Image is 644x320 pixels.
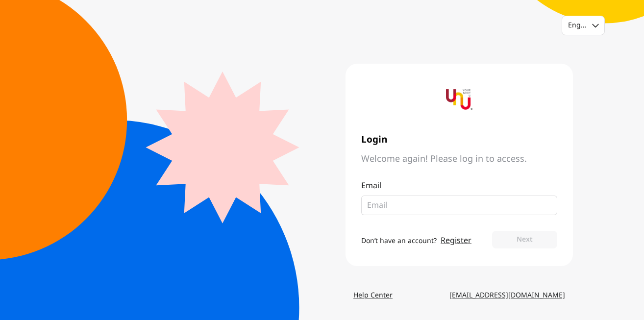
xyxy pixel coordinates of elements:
[367,199,544,211] input: Email
[361,236,437,246] span: Don’t have an account?
[492,231,557,248] button: Next
[568,21,586,30] div: English
[361,180,557,192] p: Email
[442,287,573,304] a: [EMAIL_ADDRESS][DOMAIN_NAME]
[361,153,557,165] span: Welcome again! Please log in to access.
[346,287,400,304] a: Help Center
[361,134,557,146] span: Login
[441,235,471,246] a: Register
[446,86,472,113] img: yournextu-logo-vertical-compact-v2.png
